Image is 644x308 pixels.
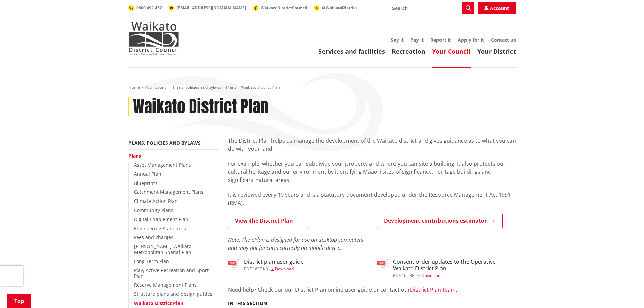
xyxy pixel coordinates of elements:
h3: District plan user guide [244,259,304,265]
a: Contact us [491,37,516,43]
a: Reserve Management Plans [134,282,197,288]
a: Your District [477,47,516,55]
img: document-pdf.svg [377,259,388,270]
a: @WaikatoDistrict [314,5,357,10]
img: document-pdf.svg [228,259,239,270]
p: The District Plan helps us manage the development of the Waikato district and gives guidance as t... [228,137,516,153]
a: 0800 492 452 [128,5,162,11]
a: Waikato District Plan [134,300,183,306]
a: District Plan team. [410,286,457,293]
a: Services and facilities [318,47,385,55]
a: Play, Active Recreation and Sport Plan [134,267,209,279]
a: Your Council [432,47,471,55]
a: WaikatoDistrictCouncil [253,5,307,11]
div: , [393,274,516,278]
p: Need help? Check our our District Plan online user guide or contact our [228,286,516,294]
a: Recreation [392,47,425,55]
p: It is reviewed every 10 years and is a statutory document developed under the Resource Management... [228,191,516,207]
a: [PERSON_NAME]-Waikato Metropolitan Spatial Plan [134,243,191,255]
span: pdf [244,266,252,272]
p: For example, whether you can subdivide your property and where you can site a building. It also p... [228,160,516,184]
a: Catchment Management Plans [134,189,204,195]
a: Plans [226,84,236,90]
span: 1697 KB [253,266,268,272]
a: Your Council [145,84,168,90]
a: Apply for it [458,37,484,43]
a: Climate Action Plan [134,198,178,204]
a: Asset Management Plans [134,162,191,168]
img: Waikato District Council - Te Kaunihera aa Takiwaa o Waikato [128,22,179,55]
a: Development contributions estimator [377,214,503,228]
a: Engineering Standards [134,225,186,232]
a: Digital Enablement Plan [134,216,188,222]
a: Annual Plan [134,171,161,177]
nav: breadcrumb [128,85,516,90]
a: Blueprints [134,180,158,186]
a: Report it [430,37,451,43]
h1: Waikato District Plan [133,97,268,117]
a: Say it [391,37,404,43]
a: Plans, policies and bylaws [128,140,201,146]
a: Community Plans [134,207,173,213]
a: [EMAIL_ADDRESS][DOMAIN_NAME] [169,5,246,11]
span: [EMAIL_ADDRESS][DOMAIN_NAME] [176,5,246,11]
span: Waikato District Plan [241,84,280,90]
a: Plans [128,152,141,159]
span: Download [275,266,294,272]
a: Consent order updates to the Operative Waikato District Plan pdf,165 KB Download [377,259,516,277]
em: Note: The ePlan is designed for use on desktop computers and may not function correctly on mobile... [228,236,363,252]
h5: In this section [228,301,267,306]
h3: Consent order updates to the Operative Waikato District Plan [393,259,516,271]
a: District plan user guide pdf,1697 KB Download [228,259,304,271]
span: pdf [393,273,401,278]
a: Top [7,294,31,308]
a: Long Term Plan [134,258,169,264]
a: Plans, policies and bylaws [173,84,221,90]
input: Search input [388,2,474,14]
a: Home [128,84,140,90]
iframe: Messenger Launcher [613,280,637,304]
span: @WaikatoDistrict [322,5,357,10]
span: 0800 492 452 [136,5,162,11]
span: Download [422,273,440,278]
a: Account [478,2,516,14]
a: Pay it [410,37,424,43]
a: Structure plans and design guides [134,291,212,297]
div: , [244,267,304,271]
span: 165 KB [402,273,415,278]
span: WaikatoDistrictCouncil [261,5,307,11]
a: Fees and charges [134,234,173,240]
a: View the District Plan [228,214,309,228]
